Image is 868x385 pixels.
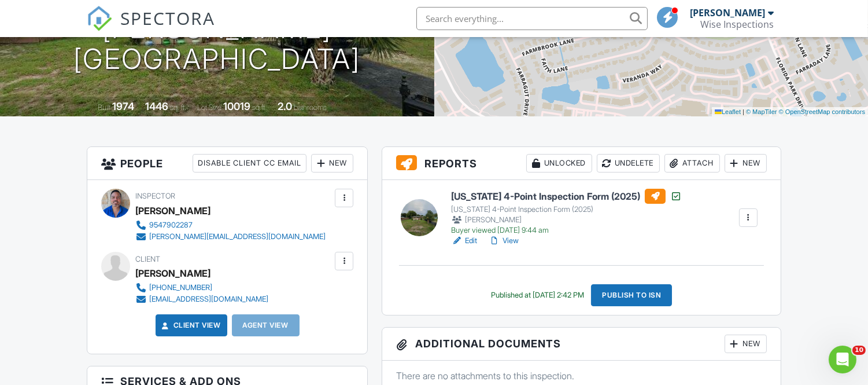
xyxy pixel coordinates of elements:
[416,7,648,30] input: Search everything...
[145,100,168,112] div: 1446
[451,226,682,235] div: Buyer viewed [DATE] 9:44 am
[725,154,767,173] div: New
[526,154,592,173] div: Unlocked
[98,103,110,112] span: Built
[197,103,221,112] span: Lot Size
[451,189,682,235] a: [US_STATE] 4-Point Inspection Form (2025) [US_STATE] 4-Point Inspection Form (2025) [PERSON_NAME]...
[160,320,221,331] a: Client View
[311,154,353,173] div: New
[120,6,215,30] span: SPECTORA
[149,295,268,304] div: [EMAIL_ADDRESS][DOMAIN_NAME]
[852,346,866,355] span: 10
[252,103,267,112] span: sq.ft.
[223,100,250,112] div: 10019
[193,154,306,173] div: Disable Client CC Email
[135,255,160,263] span: Client
[779,108,865,115] a: © OpenStreetMap contributors
[170,103,186,112] span: sq. ft.
[135,282,268,294] a: [PHONE_NUMBER]
[664,154,720,173] div: Attach
[294,103,327,112] span: bathrooms
[135,202,210,219] div: [PERSON_NAME]
[149,232,326,241] div: [PERSON_NAME][EMAIL_ADDRESS][DOMAIN_NAME]
[451,189,682,204] h6: [US_STATE] 4-Point Inspection Form (2025)
[746,108,777,115] a: © MapTiler
[149,283,212,292] div: [PHONE_NUMBER]
[491,291,584,300] div: Published at [DATE] 2:42 PM
[149,221,193,230] div: 9547902287
[396,369,766,382] p: There are no attachments to this inspection.
[725,335,767,353] div: New
[135,231,326,243] a: [PERSON_NAME][EMAIL_ADDRESS][DOMAIN_NAME]
[112,100,134,112] div: 1974
[382,147,780,180] h3: Reports
[87,147,367,180] h3: People
[451,214,682,226] div: [PERSON_NAME]
[829,346,856,373] iframe: Intercom live chat
[743,108,744,115] span: |
[700,19,774,30] div: Wise Inspections
[451,235,477,247] a: Edit
[715,108,741,115] a: Leaflet
[489,235,519,247] a: View
[597,154,660,173] div: Undelete
[690,7,765,19] div: [PERSON_NAME]
[278,100,292,112] div: 2.0
[451,205,682,214] div: [US_STATE] 4-Point Inspection Form (2025)
[135,265,210,282] div: [PERSON_NAME]
[591,284,672,306] div: Publish to ISN
[87,16,215,40] a: SPECTORA
[135,192,175,200] span: Inspector
[135,294,268,305] a: [EMAIL_ADDRESS][DOMAIN_NAME]
[87,6,112,31] img: The Best Home Inspection Software - Spectora
[382,328,780,361] h3: Additional Documents
[135,219,326,231] a: 9547902287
